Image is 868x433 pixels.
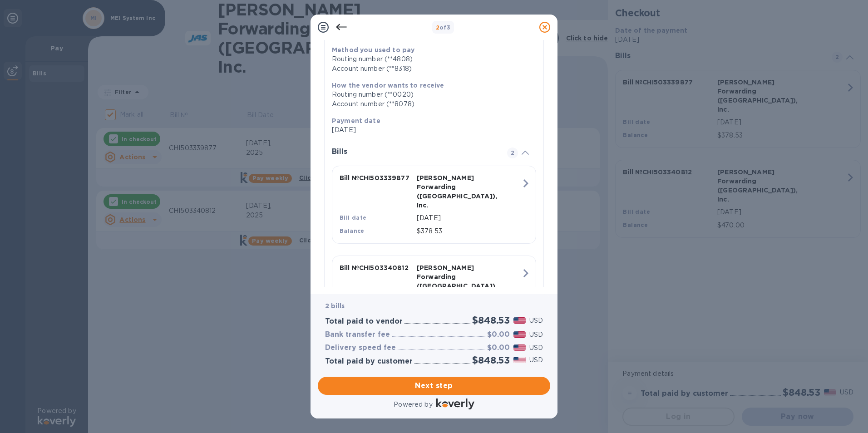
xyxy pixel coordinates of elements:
h2: $848.53 [472,354,510,366]
h3: Total paid to vendor [325,317,403,326]
h3: Bills [332,148,496,156]
p: Powered by [394,400,432,409]
b: Balance [340,227,365,234]
div: Routing number (**0020) [332,90,529,99]
button: Next step [318,377,550,395]
p: Bill № CHI503340812 [340,263,413,272]
span: Next step [325,380,543,391]
p: USD [529,343,543,353]
b: of 3 [436,24,451,31]
b: Bill date [340,214,367,221]
img: Logo [436,399,474,409]
h3: Delivery speed fee [325,344,396,352]
p: [DATE] [417,213,521,223]
p: USD [529,355,543,365]
img: USD [513,317,526,324]
button: Bill №CHI503339877[PERSON_NAME] Forwarding ([GEOGRAPHIC_DATA]), Inc.Bill date[DATE]Balance$378.53 [332,166,536,244]
div: Account number (**8078) [332,99,529,109]
h3: Bank transfer fee [325,330,390,339]
span: 2 [507,148,518,158]
div: Routing number (**4808) [332,54,529,64]
span: 2 [436,24,439,31]
img: USD [513,344,526,351]
b: Payment date [332,117,380,124]
p: USD [529,316,543,325]
p: [PERSON_NAME] Forwarding ([GEOGRAPHIC_DATA]), Inc. [417,263,490,300]
button: Bill №CHI503340812[PERSON_NAME] Forwarding ([GEOGRAPHIC_DATA]), Inc. [332,256,536,334]
p: USD [529,330,543,340]
b: How the vendor wants to receive [332,82,444,89]
h3: $0.00 [487,330,510,339]
h3: Total paid by customer [325,357,413,366]
p: $378.53 [417,226,521,236]
p: Bill № CHI503339877 [340,173,413,182]
div: Account number (**8318) [332,64,529,74]
p: [PERSON_NAME] Forwarding ([GEOGRAPHIC_DATA]), Inc. [417,173,490,210]
h3: $0.00 [487,344,510,352]
img: USD [513,331,526,338]
b: Method you used to pay [332,46,414,54]
h2: $848.53 [472,315,510,326]
p: [DATE] [332,125,529,135]
img: USD [513,357,526,363]
b: 2 bills [325,302,345,310]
